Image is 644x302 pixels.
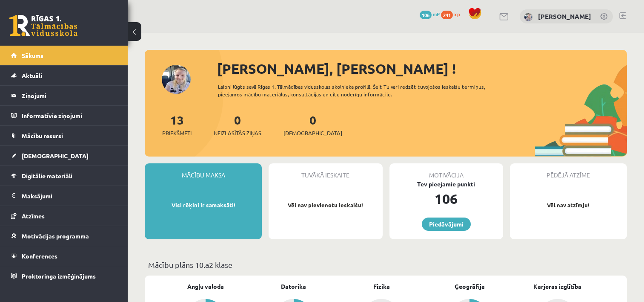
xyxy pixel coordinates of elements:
a: Maksājumi [11,186,117,206]
p: Vēl nav atzīmju! [514,201,623,209]
a: Angļu valoda [187,282,224,291]
legend: Maksājumi [22,186,117,206]
a: Mācību resursi [11,126,117,145]
span: [DEMOGRAPHIC_DATA] [283,129,342,137]
div: Mācību maksa [145,163,262,180]
span: [DEMOGRAPHIC_DATA] [22,152,89,160]
span: xp [454,11,460,17]
a: 106 mP [420,11,440,17]
a: [PERSON_NAME] [538,12,591,20]
a: Datorika [281,282,306,291]
a: 241 xp [441,11,464,17]
a: Ziņojumi [11,86,117,105]
a: Proktoringa izmēģinājums [11,266,117,286]
a: Informatīvie ziņojumi [11,106,117,125]
span: Digitālie materiāli [22,172,72,180]
a: Konferences [11,246,117,266]
span: Proktoringa izmēģinājums [22,272,96,280]
a: 0Neizlasītās ziņas [214,112,261,137]
a: Sākums [11,46,117,65]
span: Priekšmeti [162,129,192,137]
div: Motivācija [389,163,503,180]
div: Laipni lūgts savā Rīgas 1. Tālmācības vidusskolas skolnieka profilā. Šeit Tu vari redzēt tuvojošo... [218,83,507,98]
legend: Ziņojumi [22,86,117,105]
a: 0[DEMOGRAPHIC_DATA] [283,112,342,137]
a: Karjeras izglītība [533,282,581,291]
a: Piedāvājumi [422,218,471,231]
p: Visi rēķini ir samaksāti! [149,201,258,209]
span: mP [433,11,440,17]
span: Motivācijas programma [22,232,89,240]
legend: Informatīvie ziņojumi [22,106,117,125]
div: Tuvākā ieskaite [269,163,382,180]
a: Aktuāli [11,66,117,85]
a: Atzīmes [11,206,117,226]
a: [DEMOGRAPHIC_DATA] [11,146,117,166]
a: Rīgas 1. Tālmācības vidusskola [9,15,77,36]
span: Atzīmes [22,212,45,220]
p: Mācību plāns 10.a2 klase [148,259,624,270]
span: 106 [420,11,432,19]
span: Konferences [22,252,57,260]
a: Digitālie materiāli [11,166,117,186]
div: Tev pieejamie punkti [389,180,503,189]
span: Mācību resursi [22,132,63,139]
span: Neizlasītās ziņas [214,129,261,137]
a: 13Priekšmeti [162,112,192,137]
div: 106 [389,189,503,209]
img: Kristīne Vītola [524,13,532,21]
a: Fizika [373,282,390,291]
p: Vēl nav pievienotu ieskaišu! [273,201,378,209]
div: Pēdējā atzīme [510,163,627,180]
span: 241 [441,11,453,19]
div: [PERSON_NAME], [PERSON_NAME] ! [217,58,627,79]
a: Motivācijas programma [11,226,117,246]
span: Sākums [22,52,43,59]
span: Aktuāli [22,72,42,79]
a: Ģeogrāfija [455,282,485,291]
